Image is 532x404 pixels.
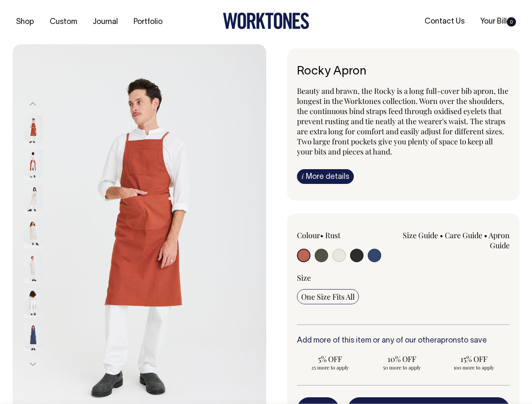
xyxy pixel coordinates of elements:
[477,15,519,29] a: Your Bill0
[27,94,39,113] button: Previous
[301,354,359,364] span: 5% OFF
[297,273,510,283] div: Size
[46,15,80,29] a: Custom
[297,351,364,373] input: 5% OFF 25 more to apply
[301,292,355,302] span: One Size Fits All
[484,230,487,240] span: •
[373,354,431,364] span: 10% OFF
[301,364,359,371] span: 25 more to apply
[437,337,461,344] a: aprons
[325,230,340,240] label: Rust
[27,355,39,374] button: Next
[489,230,510,250] a: Apron Guide
[297,289,359,304] input: One Size Fits All
[297,86,508,157] span: Beauty and brawn, the Rocky is a long full-cover bib apron, the longest in the Worktones collecti...
[130,15,166,29] a: Portfolio
[369,351,435,373] input: 10% OFF 50 more to apply
[297,169,354,184] a: iMore details
[89,15,121,29] a: Journal
[297,230,382,240] div: Colour
[13,15,37,29] a: Shop
[24,288,43,318] img: natural
[320,230,323,240] span: •
[24,116,43,145] img: rust
[24,150,43,180] img: rust
[440,230,443,240] span: •
[373,364,431,371] span: 50 more to apply
[297,337,510,345] h6: Add more of this item or any of our other to save
[24,185,43,214] img: natural
[297,65,510,78] h1: Rocky Apron
[507,17,516,27] span: 0
[24,323,43,352] img: indigo
[444,364,503,371] span: 100 more to apply
[440,351,507,373] input: 15% OFF 100 more to apply
[302,172,304,181] span: i
[24,254,43,283] img: natural
[403,230,438,240] a: Size Guide
[421,15,468,29] a: Contact Us
[444,354,503,364] span: 15% OFF
[24,219,43,249] img: natural
[445,230,482,240] a: Care Guide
